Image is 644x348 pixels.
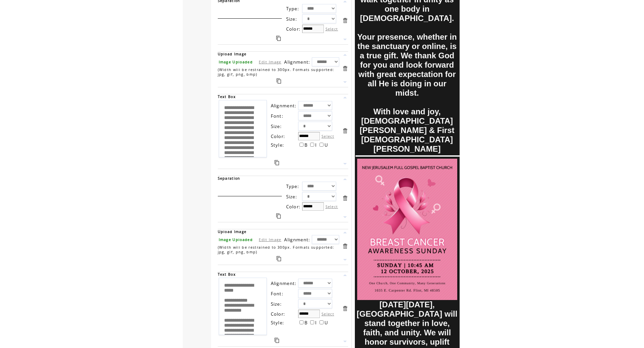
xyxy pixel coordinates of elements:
a: Move this item down [342,161,348,167]
span: (Width will be restrained to 300px. Formats supported: jpg, gif, png, bmp) [218,245,335,254]
a: Duplicate this item [274,338,279,343]
a: Move this item down [342,36,348,43]
a: Delete this item [342,243,348,249]
a: Duplicate this item [276,78,281,84]
a: Delete this item [342,195,348,201]
span: U [325,320,328,326]
label: Select [321,311,334,316]
span: Size: [271,301,282,307]
span: Alignment: [271,280,297,286]
span: Style: [271,320,284,326]
span: Alignment: [284,59,310,65]
span: I [315,320,317,326]
span: Size: [286,194,297,200]
a: Move this item up [342,176,348,182]
a: Duplicate this item [274,160,279,165]
span: Type: [286,6,299,12]
a: Duplicate this item [276,256,281,261]
span: Color: [286,204,301,210]
a: Move this item up [342,94,348,101]
a: Edit Image [259,59,281,64]
label: Select [326,204,338,209]
span: Upload Image [218,52,247,56]
span: Color: [286,26,301,32]
span: B [304,320,308,326]
span: Size: [271,123,282,129]
span: Separation [218,176,240,181]
a: Move this item down [342,257,348,263]
a: Delete this item [342,305,348,312]
span: Alignment: [284,237,310,243]
a: Duplicate this item [276,213,281,219]
span: Type: [286,183,299,189]
label: Select [321,134,334,139]
a: Edit Image [259,237,281,242]
a: Move this item up [342,272,348,278]
span: B [304,142,308,148]
a: Move this item down [342,79,348,85]
span: Image Uploaded [219,237,253,242]
img: images [357,159,457,300]
a: Delete this item [342,65,348,72]
span: Image Uploaded [219,60,253,64]
a: Delete this item [342,17,348,24]
a: Move this item up [342,229,348,236]
span: Text Box [218,94,236,99]
span: Upload Image [218,229,247,234]
span: I [315,142,317,148]
span: Text Box [218,272,236,277]
span: Size: [286,16,297,22]
span: (Width will be restrained to 300px. Formats supported: jpg, gif, png, bmp) [218,67,335,77]
span: Font: [271,291,284,297]
a: Move this item up [342,52,348,58]
span: Color: [271,133,285,139]
a: Duplicate this item [276,36,281,41]
span: Color: [271,311,285,317]
span: Font: [271,113,284,119]
span: Alignment: [271,103,297,109]
label: Select [326,26,338,31]
span: Style: [271,142,284,148]
span: U [325,142,328,148]
a: Delete this item [342,128,348,134]
a: Move this item down [342,214,348,220]
a: Move this item down [342,338,348,345]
